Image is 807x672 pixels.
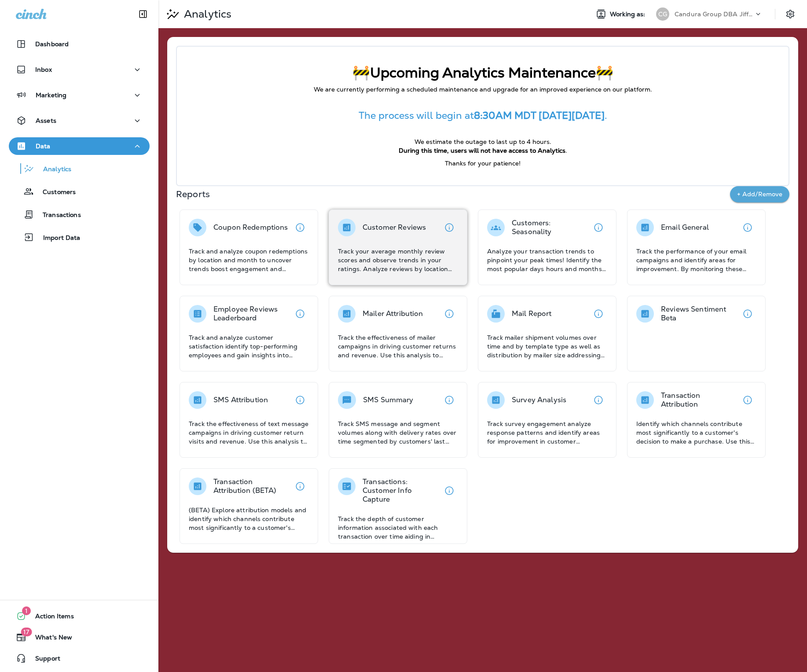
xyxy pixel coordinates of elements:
button: View details [291,391,309,409]
button: View details [440,482,458,499]
button: + Add/Remove [730,186,789,202]
p: Employee Reviews Leaderboard [213,305,291,323]
button: Import Data [9,228,150,246]
p: Import Data [34,234,81,242]
p: Transactions: Customer Info Capture [363,477,440,504]
strong: 8:30AM MDT [DATE][DATE] [474,109,605,122]
button: Data [9,137,150,155]
button: Assets [9,112,150,129]
p: Reports [176,188,730,200]
button: Marketing [9,86,150,104]
p: Marketing [36,92,66,99]
p: Customer Reviews [363,223,426,232]
button: View details [440,391,458,409]
p: Email General [661,223,709,232]
span: Action Items [26,613,74,623]
button: View details [291,305,309,323]
p: Data [36,143,51,150]
p: (BETA) Explore attribution models and identify which channels contribute most significantly to a ... [189,506,309,532]
button: Support [9,650,150,667]
p: Track the performance of your email campaigns and identify areas for improvement. By monitoring t... [636,247,756,273]
button: View details [590,391,607,409]
span: Working as: [610,11,647,18]
p: Reviews Sentiment Beta [661,305,739,323]
span: The process will begin at [359,109,474,122]
button: View details [291,219,309,236]
p: Track your average monthly review scores and observe trends in your ratings. Analyze reviews by l... [338,247,458,273]
button: View details [440,305,458,323]
span: 1 [22,606,31,615]
p: Dashboard [35,40,69,48]
p: SMS Attribution [213,396,268,404]
p: Customers: Seasonality [512,219,590,236]
p: Identify which channels contribute most significantly to a customer's decision to make a purchase... [636,419,756,446]
p: Mailer Attribution [363,309,423,318]
p: Candura Group DBA Jiffy Lube [675,11,754,18]
p: SMS Summary [363,396,414,404]
button: Collapse Sidebar [131,5,155,23]
button: View details [440,219,458,236]
button: View details [739,391,756,409]
p: Inbox [35,66,52,73]
p: Customers [34,188,76,197]
p: We estimate the outage to last up to 4 hours. [194,138,771,147]
button: Customers [9,182,150,201]
p: Transaction Attribution (BETA) [213,477,291,495]
span: Support [26,655,60,665]
p: Track and analyze coupon redemptions by location and month to uncover trends boost engagement and... [189,247,309,273]
button: Transactions [9,205,150,224]
button: View details [291,477,309,495]
p: Assets [36,117,56,124]
p: 🚧Upcoming Analytics Maintenance🚧 [194,64,771,81]
span: . [605,109,607,122]
button: View details [739,219,756,236]
button: View details [739,305,756,323]
button: View details [590,219,607,236]
button: 1Action Items [9,607,150,625]
span: 17 [21,628,32,636]
p: Track SMS message and segment volumes along with delivery rates over time segmented by customers'... [338,419,458,446]
strong: During this time, users will not have access to Analytics [399,147,565,154]
button: Settings [782,6,798,22]
p: Survey Analysis [512,396,566,404]
p: We are currently performing a scheduled maintenance and upgrade for an improved experience on our... [194,85,771,94]
p: Track survey engagement analyze response patterns and identify areas for improvement in customer ... [487,419,607,446]
p: Thanks for your patience! [194,159,771,168]
span: . [565,147,567,154]
button: 17What's New [9,628,150,646]
p: Track the depth of customer information associated with each transaction over time aiding in asse... [338,514,458,541]
p: Mail Report [512,309,552,318]
p: Track and analyze customer satisfaction identify top-performing employees and gain insights into ... [189,333,309,360]
div: CG [656,7,669,21]
p: Analytics [34,165,71,174]
p: Transactions [34,211,81,220]
button: View details [590,305,607,323]
p: Track the effectiveness of text message campaigns in driving customer return visits and revenue. ... [189,419,309,446]
p: Track mailer shipment volumes over time and by template type as well as distribution by mailer si... [487,333,607,360]
span: What's New [26,634,72,644]
button: Dashboard [9,35,150,53]
p: Transaction Attribution [661,391,739,409]
button: Inbox [9,61,150,78]
p: Track the effectiveness of mailer campaigns in driving customer returns and revenue. Use this ana... [338,333,458,360]
p: Analyze your transaction trends to pinpoint your peak times! Identify the most popular days hours... [487,247,607,273]
p: Coupon Redemptions [213,223,288,232]
p: Analytics [180,7,231,21]
button: Analytics [9,159,150,178]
